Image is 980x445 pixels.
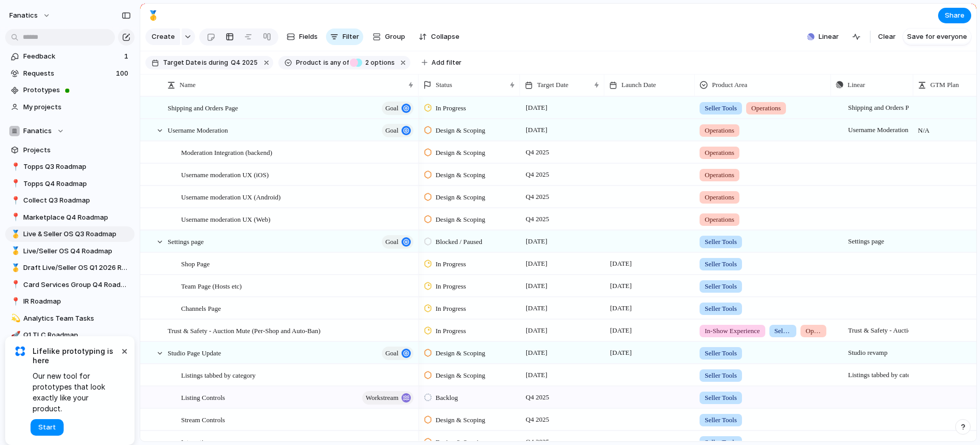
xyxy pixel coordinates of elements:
[11,262,18,274] div: 🥇
[5,82,135,98] a: Prototypes
[414,28,464,45] button: Collapse
[751,103,781,113] span: Operations
[11,312,18,324] div: 💫
[343,32,359,42] span: Filter
[705,214,734,225] span: Operations
[705,326,760,336] span: In-Show Experience
[33,347,119,365] span: Lifelike prototyping is here
[23,313,131,324] span: Analytics Team Tasks
[415,55,468,70] button: Add filter
[181,369,256,381] span: Listings tabbed by category
[836,231,884,252] span: Settings page
[436,125,485,136] span: Design & Scoping
[145,7,161,24] button: 🥇
[11,245,18,257] div: 🥇
[907,32,967,42] span: Save for everyone
[385,101,398,116] span: goal
[181,302,221,314] span: Channels Page
[607,257,634,270] span: [DATE]
[23,85,131,95] span: Prototypes
[436,259,466,269] span: In Progress
[181,213,271,225] span: Username moderation UX (Web)
[523,324,550,337] span: [DATE]
[9,229,20,239] button: 🥇
[5,311,135,326] a: 💫Analytics Team Tasks
[9,212,20,223] button: 📍
[9,246,20,256] button: 🥇
[5,159,135,175] a: 📍Topps Q3 Roadmap
[5,277,135,293] a: 📍Card Services Group Q4 Roadmap
[9,179,20,189] button: 📍
[803,29,843,45] button: Linear
[705,281,737,292] span: Seller Tools
[436,326,466,336] span: In Progress
[436,370,485,381] span: Design & Scoping
[436,237,482,247] span: Blocked / Paused
[836,120,909,140] span: Username Moderation
[33,370,119,414] span: Our new tool for prototypes that look exactly like your product.
[523,391,552,404] span: Q4 2025
[23,126,52,136] span: Fanatics
[9,313,20,324] button: 💫
[806,326,821,336] span: Operations
[705,237,737,247] span: Seller Tools
[5,99,135,115] a: My projects
[118,344,130,357] button: Dismiss
[436,214,485,225] span: Design & Scoping
[431,32,459,42] span: Collapse
[382,102,413,115] button: goal
[5,142,135,158] a: Projects
[180,80,196,90] span: Name
[5,7,56,24] button: fanatics
[181,413,225,425] span: Stream Controls
[326,28,363,45] button: Filter
[436,170,485,180] span: Design & Scoping
[168,102,238,113] span: Shipping and Orders Page
[436,80,452,90] span: Status
[5,327,135,343] a: 🚀Q1 TLC Roadmap
[11,211,18,223] div: 📍
[523,168,552,181] span: Q4 2025
[903,28,971,45] button: Save for everyone
[607,302,634,314] span: [DATE]
[5,123,135,139] button: Fanatics
[5,260,135,276] a: 🥇Draft Live/Seller OS Q1 2026 Roadmap
[385,123,398,138] span: goal
[938,8,971,23] button: Share
[819,32,839,42] span: Linear
[168,347,221,358] span: Studio Page Update
[11,296,18,308] div: 📍
[712,80,747,90] span: Product Area
[705,415,737,425] span: Seller Tools
[382,235,413,249] button: goal
[11,279,18,291] div: 📍
[31,419,64,436] button: Start
[836,342,887,363] span: Studio revamp
[362,58,395,67] span: options
[705,192,734,203] span: Operations
[168,235,204,247] span: Settings page
[168,324,320,336] span: Trust & Safety - Auction Mute (Per-Shop and Auto-Ban)
[329,58,349,67] span: any of
[181,146,272,158] span: Moderation Integration (backend)
[38,422,56,433] span: Start
[945,10,964,21] span: Share
[523,213,552,225] span: Q4 2025
[436,281,466,292] span: In Progress
[362,391,413,405] button: workstream
[836,365,909,385] span: Listings tabbed by category
[5,66,135,81] a: Requests100
[9,263,20,273] button: 🥇
[23,212,131,223] span: Marketplace Q4 Roadmap
[124,51,130,62] span: 1
[5,193,135,208] div: 📍Collect Q3 Roadmap
[23,263,131,273] span: Draft Live/Seller OS Q1 2026 Roadmap
[705,304,737,314] span: Seller Tools
[523,369,550,381] span: [DATE]
[201,57,230,68] button: isduring
[231,58,258,67] span: Q4 2025
[705,125,734,136] span: Operations
[9,330,20,340] button: 🚀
